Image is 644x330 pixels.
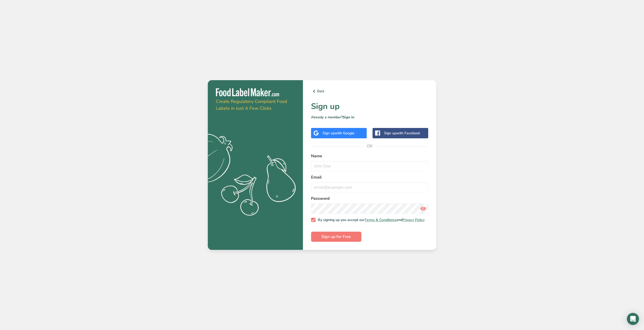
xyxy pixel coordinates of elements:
[216,98,287,111] span: Create Regulatory Compliant Food Labels in Just A Few Clicks
[311,153,428,159] label: Name
[311,195,428,202] label: Password
[311,174,428,180] label: Email
[323,130,355,136] div: Sign up
[343,115,354,120] a: Sign in
[311,182,428,192] input: email@example.com
[335,131,355,136] span: with Google
[402,217,425,222] a: Privacy Policy
[316,218,425,222] span: By signing up you accept our and
[384,130,420,136] div: Sign up
[311,100,428,113] h1: Sign up
[362,139,377,154] span: OR
[321,234,351,240] span: Sign up for Free
[311,232,361,242] button: Sign up for Free
[396,131,420,136] span: with Facebook
[311,88,428,94] a: Back
[311,115,428,120] p: Already a member?
[627,313,639,325] div: Open Intercom Messenger
[365,217,396,222] a: Terms & Conditions
[311,161,428,171] input: John Doe
[216,88,279,97] img: Food Label Maker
